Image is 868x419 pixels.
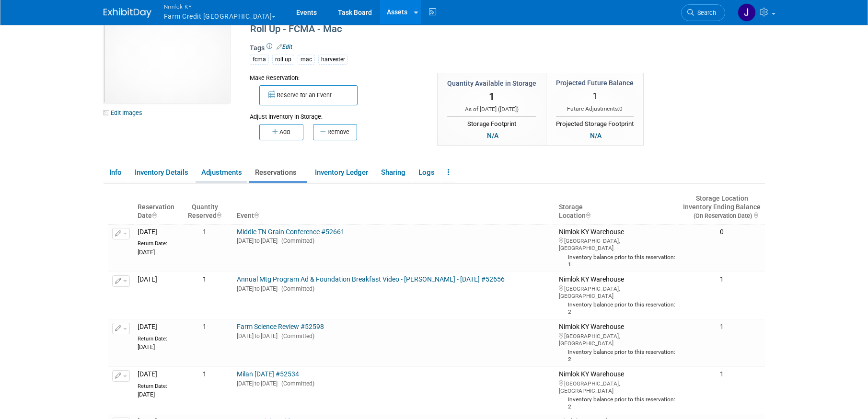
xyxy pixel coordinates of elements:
[694,9,716,16] span: Search
[164,1,276,11] span: Nimlok KY
[555,191,680,224] th: Storage Location : activate to sort column ascending
[237,284,551,293] div: [DATE] [DATE]
[250,55,269,65] div: fcma
[489,91,495,102] span: 1
[559,252,676,268] div: Inventory balance prior to this reservation: 1
[184,319,225,366] td: 1
[683,228,761,237] div: 0
[138,248,181,256] div: [DATE]
[738,3,756,22] img: Jamie Dunn
[134,272,185,319] td: [DATE]
[247,21,686,38] div: Roll Up - FCMA - Mac
[237,331,551,340] div: [DATE] [DATE]
[237,323,324,330] a: Farm Science Review #52598
[134,224,185,272] td: [DATE]
[237,236,551,245] div: [DATE] [DATE]
[559,275,676,316] div: Nimlok KY Warehouse
[559,331,676,347] div: [GEOGRAPHIC_DATA], [GEOGRAPHIC_DATA]
[559,284,676,300] div: [GEOGRAPHIC_DATA], [GEOGRAPHIC_DATA]
[237,228,345,236] a: Middle TN Grain Conference #52661
[250,105,423,121] div: Adjust Inventory in Storage:
[559,370,676,410] div: Nimlok KY Warehouse
[681,4,725,21] a: Search
[683,275,761,284] div: 1
[683,323,761,331] div: 1
[250,43,686,71] div: Tags
[254,380,261,387] span: to
[556,78,634,88] div: Projected Future Balance
[318,55,348,65] div: harvester
[237,379,551,387] div: [DATE] [DATE]
[104,8,151,18] img: ExhibitDay
[278,380,314,387] span: (Committed)
[237,370,299,378] a: Milan [DATE] #52534
[309,164,373,181] a: Inventory Ledger
[413,164,440,181] a: Logs
[592,91,598,102] span: 1
[447,105,536,113] div: As of [DATE] ( )
[559,323,676,363] div: Nimlok KY Warehouse
[619,105,623,112] span: 0
[134,367,185,414] td: [DATE]
[683,370,761,379] div: 1
[559,395,676,410] div: Inventory balance prior to this reservation: 2
[134,319,185,366] td: [DATE]
[254,285,261,292] span: to
[138,342,181,351] div: [DATE]
[298,55,315,65] div: mac
[259,124,303,140] button: Add
[559,228,676,268] div: Nimlok KY Warehouse
[272,55,294,65] div: roll up
[679,191,764,224] th: Storage LocationInventory Ending Balance (On Reservation Date) : activate to sort column ascending
[685,212,752,219] span: (On Reservation Date)
[249,164,307,181] a: Reservations
[138,236,181,247] div: Return Date:
[447,116,536,129] div: Storage Footprint
[250,73,423,82] div: Make Reservation:
[138,379,181,390] div: Return Date:
[556,105,634,113] div: Future Adjustments:
[500,106,517,113] span: [DATE]
[559,379,676,395] div: [GEOGRAPHIC_DATA], [GEOGRAPHIC_DATA]
[184,224,225,272] td: 1
[484,130,501,141] div: N/A
[447,79,536,88] div: Quantity Available in Storage
[278,285,314,292] span: (Committed)
[278,333,314,340] span: (Committed)
[556,116,634,129] div: Projected Storage Footprint
[184,367,225,414] td: 1
[313,124,357,140] button: Remove
[559,347,676,363] div: Inventory balance prior to this reservation: 2
[184,191,225,224] th: Quantity&nbsp;&nbsp;&nbsp;Reserved : activate to sort column ascending
[254,238,261,244] span: to
[184,272,225,319] td: 1
[587,130,604,141] div: N/A
[138,390,181,398] div: [DATE]
[233,191,555,224] th: Event : activate to sort column ascending
[278,238,314,244] span: (Committed)
[254,333,261,340] span: to
[134,191,185,224] th: ReservationDate : activate to sort column ascending
[138,331,181,342] div: Return Date:
[277,44,292,50] a: Edit
[375,164,411,181] a: Sharing
[104,107,146,119] a: Edit Images
[237,275,505,283] a: Annual Mtg Program Ad & Foundation Breakfast Video - [PERSON_NAME] - [DATE] #52656
[259,85,358,105] button: Reserve for an Event
[104,164,127,181] a: Info
[559,300,676,316] div: Inventory balance prior to this reservation: 2
[196,164,247,181] a: Adjustments
[129,164,194,181] a: Inventory Details
[559,236,676,252] div: [GEOGRAPHIC_DATA], [GEOGRAPHIC_DATA]
[104,8,230,103] img: View Images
